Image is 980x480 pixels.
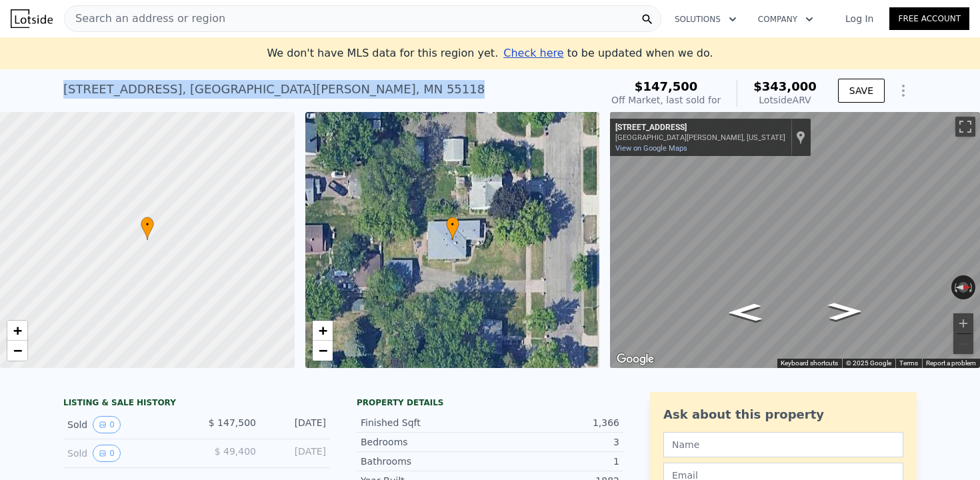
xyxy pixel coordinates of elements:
[846,359,891,367] span: © 2025 Google
[7,321,27,341] a: Zoom in
[781,359,838,368] button: Keyboard shortcuts
[663,432,903,457] input: Name
[267,416,326,433] div: [DATE]
[969,275,976,299] button: Rotate clockwise
[63,397,330,411] div: LISTING & SALE HISTORY
[63,80,485,99] div: [STREET_ADDRESS] , [GEOGRAPHIC_DATA][PERSON_NAME] , MN 55118
[446,217,459,240] div: •
[318,322,327,339] span: +
[899,359,918,367] a: Terms (opens in new tab)
[361,455,490,468] div: Bathrooms
[613,351,657,368] a: Open this area in Google Maps (opens a new window)
[926,359,976,367] a: Report a problem
[610,112,980,368] div: Street View
[615,133,785,142] div: [GEOGRAPHIC_DATA][PERSON_NAME], [US_STATE]
[313,341,333,361] a: Zoom out
[361,416,490,429] div: Finished Sqft
[93,416,121,433] button: View historical data
[446,219,459,231] span: •
[953,313,973,333] button: Zoom in
[747,7,824,31] button: Company
[7,341,27,361] a: Zoom out
[267,45,713,61] div: We don't have MLS data for this region yet.
[829,12,889,25] a: Log In
[215,446,256,457] span: $ 49,400
[318,342,327,359] span: −
[141,217,154,240] div: •
[615,123,785,133] div: [STREET_ADDRESS]
[610,112,980,368] div: Map
[955,117,975,137] button: Toggle fullscreen view
[753,79,817,93] span: $343,000
[953,334,973,354] button: Zoom out
[11,9,53,28] img: Lotside
[611,93,721,107] div: Off Market, last sold for
[796,130,805,145] a: Show location on map
[267,445,326,462] div: [DATE]
[209,417,256,428] span: $ 147,500
[503,45,713,61] div: to be updated when we do.
[313,321,333,341] a: Zoom in
[951,282,975,293] button: Reset the view
[753,93,817,107] div: Lotside ARV
[67,445,186,462] div: Sold
[357,397,623,408] div: Property details
[613,351,657,368] img: Google
[814,299,877,325] path: Go North, Bellows St
[951,275,959,299] button: Rotate counterclockwise
[93,445,121,462] button: View historical data
[635,79,698,93] span: $147,500
[615,144,687,153] a: View on Google Maps
[663,405,903,424] div: Ask about this property
[141,219,154,231] span: •
[890,77,917,104] button: Show Options
[13,322,22,339] span: +
[889,7,969,30] a: Free Account
[490,455,619,468] div: 1
[67,416,186,433] div: Sold
[361,435,490,449] div: Bedrooms
[664,7,747,31] button: Solutions
[503,47,563,59] span: Check here
[490,435,619,449] div: 3
[65,11,225,27] span: Search an address or region
[838,79,885,103] button: SAVE
[714,299,777,325] path: Go South, Bellows St
[13,342,22,359] span: −
[490,416,619,429] div: 1,366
